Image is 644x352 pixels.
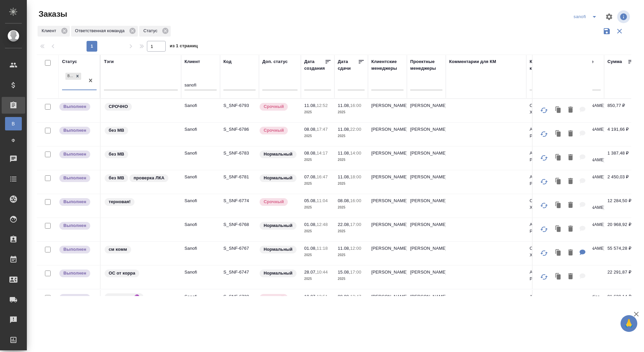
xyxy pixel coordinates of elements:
p: терновая! [109,198,130,205]
p: 17:00 [350,270,361,275]
p: 16:00 [350,198,361,203]
p: 2025 [338,228,365,235]
div: Выставляет ПМ после сдачи и проведения начислений. Последний этап для ПМа [59,293,97,302]
p: без МВ [109,127,124,134]
p: 12:48 [317,222,328,227]
p: ООО "ОПЕЛЛА ХЕЛСКЕА" [530,197,562,211]
p: АО "Санофи Россия" [530,221,562,235]
div: Статус по умолчанию для стандартных заказов [259,221,298,230]
a: Ф [5,134,22,147]
button: Обновить [536,150,552,166]
p: 08.08, [304,127,317,132]
button: Обновить [536,221,552,237]
div: Выставляется автоматически, если на указанный объем услуг необходимо больше времени в стандартном... [259,102,298,111]
div: Статус [139,26,171,37]
div: Выставляется автоматически, если на указанный объем услуг необходимо больше времени в стандартном... [259,293,298,302]
p: ООО "ОПЕЛЛА ХЕЛСКЕА" [530,245,562,258]
span: из 1 страниц [170,42,198,52]
div: СРОЧНО [104,102,178,111]
span: Посмотреть информацию [617,10,631,23]
div: Выставляется автоматически, если на указанный объем услуг необходимо больше времени в стандартном... [259,197,298,207]
button: Сохранить фильтры [600,25,613,38]
p: Sanofi [184,174,217,180]
div: не удалять 🟣, нидерландский [104,293,178,311]
p: Выполнен [63,175,86,181]
td: [PERSON_NAME] [407,146,446,170]
div: Выставляет ПМ после сдачи и проведения начислений. Последний этап для ПМа [59,126,97,135]
div: Комментарии для КМ [449,58,496,65]
div: Дата создания [304,58,325,72]
td: [PERSON_NAME] [407,194,446,218]
button: Удалить [565,222,576,236]
p: Выполнен [63,127,86,134]
p: 07.08, [304,174,317,179]
span: Заказы [37,9,67,19]
td: 2 450,03 ₽ [604,170,638,194]
p: проверка ЛКА [133,175,164,181]
div: Выставляет ПМ после сдачи и проведения начислений. Последний этап для ПМа [59,174,97,183]
p: S_SNF-6768 [223,221,256,228]
div: см комм [104,245,178,254]
p: 12:00 [350,246,361,251]
div: ОС от корра [104,269,178,278]
div: Выставляет ПМ после сдачи и проведения начислений. Последний этап для ПМа [59,269,97,278]
div: split button [572,11,601,22]
button: Клонировать [552,151,565,165]
button: Удалить [565,294,576,308]
button: Обновить [536,245,552,261]
button: 🙏 [621,315,637,332]
p: 12:52 [317,103,328,108]
p: 14:00 [350,151,361,156]
p: Нормальный [264,246,292,253]
div: Клиент [184,58,200,65]
p: АО "Санофи Россия" [530,150,562,163]
p: АО "Санофи Россия" [530,126,562,139]
p: 11.08, [338,151,350,156]
p: 2025 [304,133,331,139]
td: [PERSON_NAME] [407,170,446,194]
p: 10:44 [317,270,328,275]
div: Выставляет ПМ после сдачи и проведения начислений. Последний этап для ПМа [59,221,97,230]
p: 2025 [338,109,365,116]
p: Срочный [264,294,284,301]
p: 2025 [304,276,331,282]
td: [PERSON_NAME] [368,290,407,313]
p: 2025 [304,157,331,163]
button: Клонировать [552,103,565,117]
div: Контрагент клиента [530,58,562,72]
td: 91 620,14 ₽ [604,290,638,313]
p: S_SNF-6781 [223,174,256,180]
p: 18:00 [350,174,361,179]
td: 850,77 ₽ [604,99,638,122]
p: 2025 [304,228,331,235]
p: Клиент [42,27,59,34]
a: В [5,117,22,130]
p: Нормальный [264,270,292,277]
td: [PERSON_NAME] [368,146,407,170]
button: Обновить [536,293,552,309]
p: 2025 [338,133,365,139]
td: 12 284,50 ₽ [604,194,638,218]
button: Клонировать [552,127,565,141]
td: [PERSON_NAME] [368,266,407,289]
p: Выполнен [63,103,86,110]
p: 17:00 [350,222,361,227]
div: Дата сдачи [338,58,358,72]
p: ОС от корра [109,270,135,277]
p: S_SNF-6786 [223,126,256,133]
p: 16:47 [317,174,328,179]
span: В [8,120,18,127]
td: [PERSON_NAME] [368,218,407,241]
p: см комм [109,246,127,253]
p: 01.08, [304,222,317,227]
button: Клонировать [552,175,565,188]
p: Sanofi [184,197,217,204]
p: 22:00 [350,127,361,132]
p: не удалять 🟣 [109,294,140,300]
div: Клиентские менеджеры [371,58,404,72]
div: Статус [62,58,77,65]
p: 22.08, [338,222,350,227]
div: Выполнен [65,72,82,80]
p: S_SNF-6793 [223,102,256,109]
td: 55 574,28 ₽ [604,242,638,265]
